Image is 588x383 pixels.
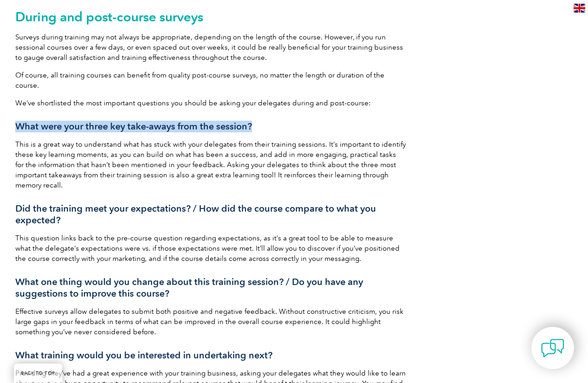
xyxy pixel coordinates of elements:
h3: What training would you be interested in undertaking next? [15,350,406,361]
h3: What one thing would you change about this training session? / Do you have any suggestions to imp... [15,276,406,299]
h3: Did the training meet your expectations? / How did the course compare to what you expected? [15,203,406,226]
img: en [574,4,585,13]
h3: What were your three key take-aways from the session? [15,121,406,132]
p: Surveys during training may not always be appropriate, depending on the length of the course. How... [15,32,406,63]
p: Effective surveys allow delegates to submit both positive and negative feedback. Without construc... [15,306,406,337]
p: This is a great way to understand what has stuck with your delegates from their training sessions... [15,139,406,190]
img: contact-chat.png [541,337,564,360]
p: We’ve shortlisted the most important questions you should be asking your delegates during and pos... [15,98,406,108]
a: BACK TO TOP [14,364,62,383]
p: Of course, all training courses can benefit from quality post-course surveys, no matter the lengt... [15,70,406,91]
p: This question links back to the pre-course question regarding expectations, as it’s a great tool ... [15,233,406,264]
h2: During and post-course surveys [15,9,406,24]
